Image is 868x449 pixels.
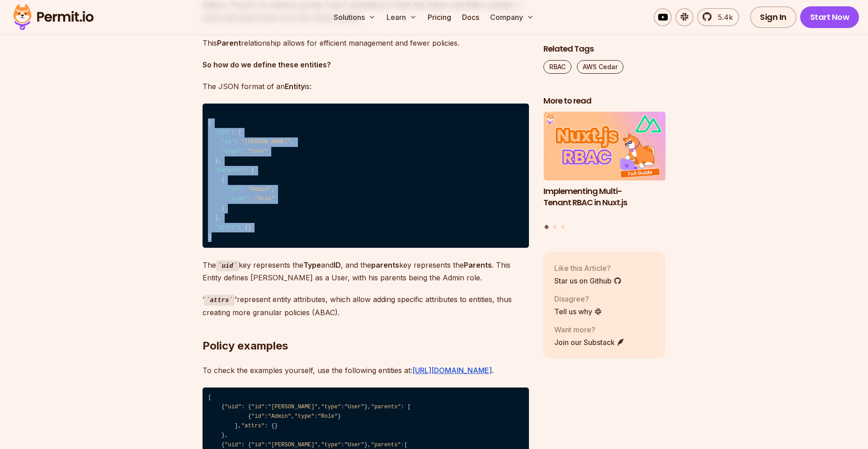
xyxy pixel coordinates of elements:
span: "id" [222,139,235,145]
strong: attrs [210,297,229,304]
li: 1 of 3 [543,112,665,220]
span: : [238,224,241,231]
a: Docs [458,8,483,26]
span: "id" [251,442,264,448]
strong: ’ [235,295,237,304]
span: "parents" [371,442,401,448]
span: "uid" [225,404,241,410]
span: "attrs" [241,423,264,429]
p: To check the examples yourself, use the following entities at: . [203,364,529,377]
button: Learn [383,8,420,26]
strong: Parents [464,260,492,269]
p: Like this Article? [554,263,622,274]
button: Go to slide 2 [553,225,557,229]
strong: Entity [285,82,305,91]
span: ] [215,215,218,221]
a: Sign In [750,6,797,28]
span: "type" [321,442,341,448]
button: Solutions [330,8,379,26]
span: "type" [222,148,241,155]
p: Disagree? [554,293,602,304]
strong: Type [303,260,321,269]
span: "User" [344,404,364,410]
p: The JSON format of an is: [203,80,529,93]
span: "id" [228,186,241,193]
span: "Admin" [268,413,291,420]
span: } [208,234,211,240]
span: } [222,205,225,212]
span: : [231,129,235,136]
a: [URL][DOMAIN_NAME] [412,366,492,375]
span: "type" [321,404,341,410]
span: , [218,158,221,164]
h2: Policy examples [203,302,529,353]
a: Star us on Github [554,275,622,286]
span: , [218,215,221,221]
a: Join our Substack [554,337,625,348]
span: : [401,442,404,448]
strong: ID [334,260,341,269]
span: "type" [294,413,314,420]
span: "User" [344,442,364,448]
span: { [238,129,241,136]
span: } [215,158,218,164]
button: Go to slide 1 [545,225,549,229]
h2: More to read [543,95,665,107]
a: RBAC [543,60,571,74]
img: Implementing Multi-Tenant RBAC in Nuxt.js [543,112,665,181]
span: { [245,224,248,231]
button: Company [486,8,538,26]
span: : [245,167,248,174]
strong: So how do we define these entities? [203,60,331,69]
h2: Related Tags [543,43,665,55]
span: "id" [251,404,264,410]
span: "parents" [215,167,245,174]
span: } [248,224,251,231]
span: "User" [248,148,268,155]
button: Go to slide 3 [561,225,565,229]
span: : [241,186,245,193]
span: , [271,186,274,193]
span: [ [251,167,255,174]
p: ‘ represent entity attributes, which allow adding specific attributes to entities, thus creating ... [203,293,529,319]
a: Pricing [424,8,455,26]
strong: uid [222,262,233,269]
a: Tell us why [554,306,602,317]
p: The key represents the and , and the key represents the . This Entity defines [PERSON_NAME] as a ... [203,259,529,284]
span: 5.4k [712,12,733,23]
strong: parents [371,260,399,269]
span: : [235,139,238,145]
span: { [208,120,211,126]
span: "[PERSON_NAME]" [268,442,318,448]
span: , [291,139,294,145]
span: "uid" [215,129,231,136]
p: Want more? [554,324,625,335]
div: Posts [543,112,665,231]
span: : [241,148,245,155]
a: 5.4k [697,8,739,26]
span: "parents" [371,404,401,410]
a: Start Now [800,6,859,28]
span: "Admin" [248,186,271,193]
strong: Parent [217,38,241,47]
a: Implementing Multi-Tenant RBAC in Nuxt.jsImplementing Multi-Tenant RBAC in Nuxt.js [543,112,665,220]
span: "Role" [255,196,274,202]
span: "[PERSON_NAME]" [268,404,318,410]
img: Permit logo [9,2,98,33]
a: AWS Cedar [577,60,623,74]
span: "[PERSON_NAME]" [241,139,291,145]
span: "type" [228,196,248,202]
span: "attrs" [215,224,238,231]
span: : [248,196,251,202]
h3: Implementing Multi-Tenant RBAC in Nuxt.js [543,186,665,208]
span: { [222,177,225,183]
span: "uid" [225,442,241,448]
span: "id" [251,413,264,420]
span: "Role" [318,413,338,420]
